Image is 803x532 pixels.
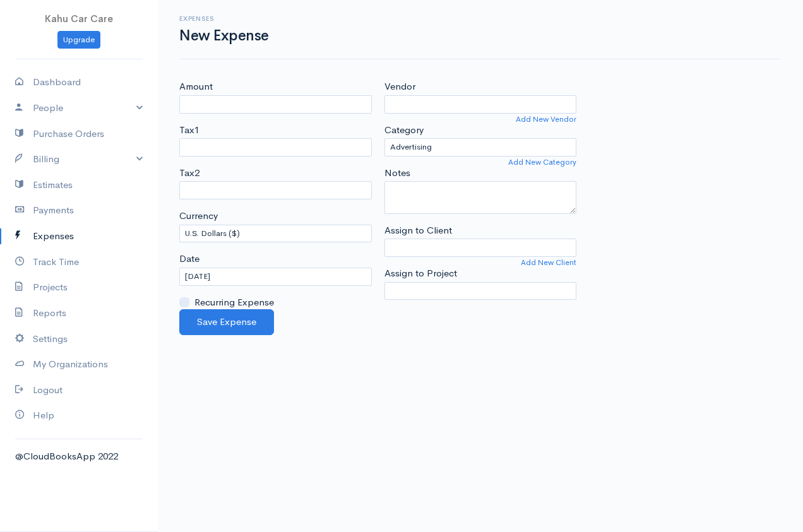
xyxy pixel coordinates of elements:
span: Kahu Car Care [45,13,113,25]
label: Recurring Expense [194,295,274,310]
label: Assign to Client [384,223,452,238]
h6: Expenses [179,15,269,22]
label: Category [384,123,424,138]
label: Notes [384,166,410,180]
label: Tax2 [179,166,199,180]
a: Upgrade [57,31,100,49]
label: Vendor [384,80,415,94]
h1: New Expense [179,28,269,44]
label: Tax1 [179,123,199,138]
label: Assign to Project [384,266,457,281]
button: Save Expense [179,309,274,335]
div: @CloudBooksApp 2022 [15,449,143,464]
a: Add New Category [508,157,576,168]
a: Add New Vendor [516,114,576,125]
label: Date [179,252,199,266]
a: Add New Client [521,257,576,268]
label: Currency [179,209,218,223]
label: Amount [179,80,213,94]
